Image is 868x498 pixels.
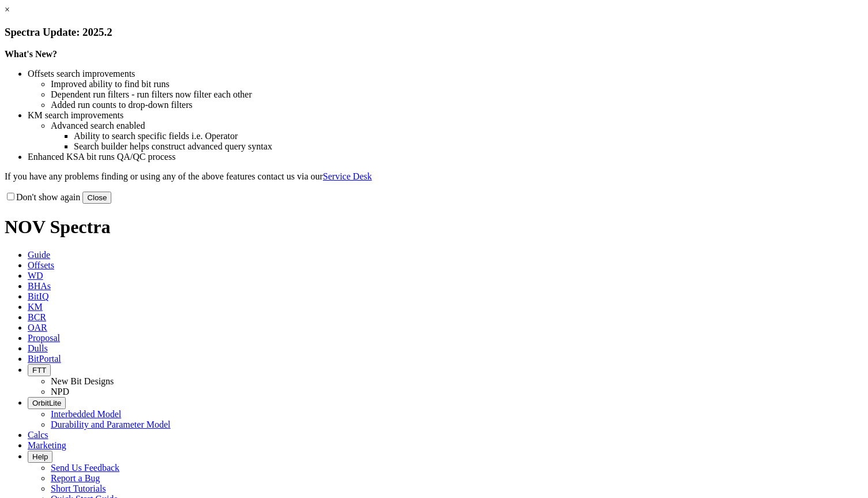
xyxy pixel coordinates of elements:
span: WD [28,271,43,280]
span: Dulls [28,343,48,353]
a: NPD [51,387,69,396]
a: New Bit Designs [51,376,114,386]
a: Interbedded Model [51,409,121,419]
button: Close [82,192,111,204]
li: KM search improvements [28,110,863,121]
p: If you have any problems finding or using any of the above features contact us via our [5,171,863,182]
span: Help [32,452,48,461]
li: Added run counts to drop-down filters [51,100,863,110]
span: OrbitLite [32,399,61,407]
a: Report a Bug [51,473,100,483]
li: Offsets search improvements [28,69,863,79]
a: Service Desk [323,171,372,181]
h3: Spectra Update: 2025.2 [5,26,863,39]
li: Dependent run filters - run filters now filter each other [51,89,863,100]
span: Marketing [28,440,66,450]
span: BitPortal [28,354,61,364]
span: KM [28,302,43,312]
a: × [5,5,10,14]
span: Offsets [28,260,54,270]
li: Enhanced KSA bit runs QA/QC process [28,152,863,162]
span: BCR [28,312,46,322]
a: Send Us Feedback [51,463,119,473]
span: BHAs [28,281,51,291]
span: Calcs [28,430,48,440]
span: Proposal [28,333,60,343]
label: Don't show again [5,192,80,202]
li: Improved ability to find bit runs [51,79,863,89]
li: Ability to search specific fields i.e. Operator [74,131,863,141]
span: BitIQ [28,291,48,301]
span: FTT [32,366,46,375]
span: Guide [28,250,50,260]
span: OAR [28,323,47,332]
strong: What's New? [5,49,57,59]
a: Durability and Parameter Model [51,420,171,429]
li: Search builder helps construct advanced query syntax [74,141,863,152]
a: Short Tutorials [51,484,106,493]
li: Advanced search enabled [51,121,863,131]
h1: NOV Spectra [5,216,863,238]
input: Don't show again [7,193,14,200]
